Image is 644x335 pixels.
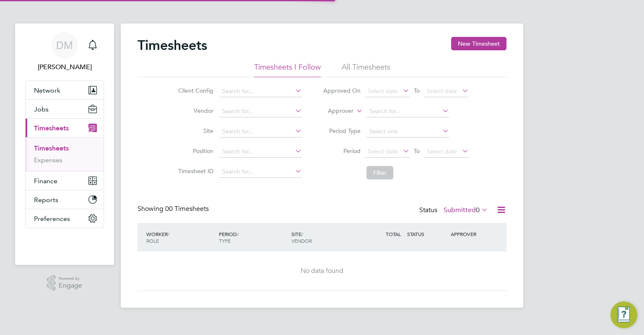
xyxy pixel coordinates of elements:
label: Submitted [444,206,488,214]
span: To [411,85,422,96]
div: PERIOD [217,226,289,248]
input: Search for... [219,106,302,117]
input: Search for... [219,86,302,97]
span: DM [56,40,73,51]
a: Timesheets [34,144,69,152]
label: Site [176,127,213,135]
div: APPROVER [449,226,492,242]
input: Select one [366,126,449,138]
button: Preferences [26,209,104,228]
span: Select date [427,148,457,155]
button: Network [26,81,104,99]
div: No data found [146,267,498,275]
a: Go to home page [25,236,104,250]
span: VENDOR [291,237,312,244]
span: / [301,231,303,237]
span: Preferences [34,215,70,223]
label: Approver [316,107,353,115]
label: Period Type [323,127,361,135]
button: Filter [366,166,393,179]
span: Jobs [34,105,49,113]
label: Timesheet ID [176,167,213,175]
div: WORKER [144,226,217,248]
button: New Timesheet [451,37,506,50]
label: Position [176,147,213,155]
div: Showing [138,205,210,213]
input: Search for... [219,126,302,138]
li: All Timesheets [342,62,390,77]
span: Network [34,86,60,94]
button: Finance [26,171,104,190]
li: Timesheets I Follow [254,62,321,77]
span: Engage [59,282,82,289]
span: Select date [427,87,457,95]
span: Select date [368,87,398,95]
span: 00 Timesheets [165,205,209,213]
span: TYPE [219,237,231,244]
span: ROLE [146,237,159,244]
h2: Timesheets [138,37,207,54]
span: / [168,231,169,237]
button: Reports [26,190,104,209]
button: Timesheets [26,119,104,137]
a: Expenses [34,156,62,164]
img: berryrecruitment-logo-retina.png [40,236,89,250]
input: Search for... [366,106,449,117]
div: Timesheets [26,137,104,171]
a: Powered byEngage [47,275,83,291]
a: DM[PERSON_NAME] [25,32,104,72]
label: Vendor [176,107,213,114]
div: SITE [289,226,362,248]
span: / [237,231,239,237]
span: Powered by [59,275,82,282]
button: Jobs [26,100,104,118]
button: Engage Resource Center [610,301,637,328]
input: Search for... [219,166,302,178]
span: TOTAL [386,231,401,237]
div: STATUS [405,226,449,242]
input: Search for... [219,146,302,158]
div: Status [419,205,490,216]
span: Reports [34,196,58,204]
span: Doreen Meyrick [25,62,104,72]
span: Select date [368,148,398,155]
span: To [411,145,422,156]
span: Finance [34,177,57,185]
span: Timesheets [34,124,69,132]
label: Client Config [176,87,213,94]
label: Approved On [323,87,361,94]
span: 0 [476,206,480,214]
label: Period [323,147,361,155]
nav: Main navigation [15,23,114,265]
